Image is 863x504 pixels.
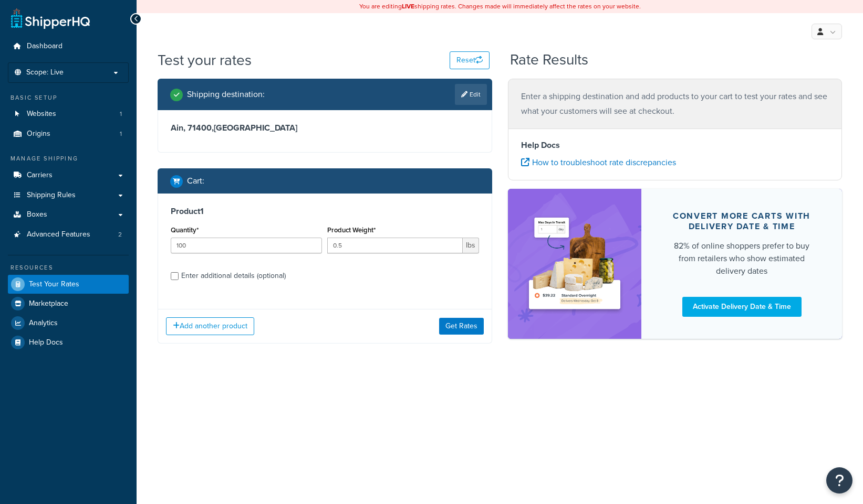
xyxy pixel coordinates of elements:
span: Shipping Rules [27,191,76,200]
li: Websites [8,104,129,124]
h3: Product 1 [171,206,479,217]
span: Analytics [29,319,58,328]
a: Advanced Features2 [8,225,129,244]
h4: Help Docs [521,139,829,152]
span: Scope: Live [26,68,64,77]
span: Help Docs [29,338,63,347]
span: Origins [27,130,50,138]
b: LIVE [402,2,414,11]
div: Manage Shipping [8,154,129,163]
span: lbs [463,238,479,253]
a: Marketplace [8,294,129,313]
button: Add another product [166,317,254,335]
h2: Cart : [187,176,204,186]
a: Test Your Rates [8,275,129,294]
a: Dashboard [8,37,129,56]
h3: Ain, 71400 , [GEOGRAPHIC_DATA] [171,123,479,133]
button: Open Resource Center [826,467,852,494]
div: Basic Setup [8,93,129,102]
span: Advanced Features [27,230,90,239]
a: Origins1 [8,124,129,144]
a: Activate Delivery Date & Time [682,297,802,317]
span: 1 [120,110,122,119]
button: Reset [450,51,490,69]
div: Resources [8,263,129,272]
li: Advanced Features [8,225,129,244]
button: Get Rates [439,318,484,335]
label: Quantity* [171,226,199,234]
span: 2 [118,230,122,239]
span: Websites [27,110,56,119]
img: feature-image-ddt-36eae7f7280da8017bfb280eaccd9c446f90b1fe08728e4019434db127062ab4.png [524,205,626,323]
a: How to troubleshoot rate discrepancies [521,156,676,168]
span: Dashboard [27,42,63,51]
a: Websites1 [8,104,129,124]
h2: Shipping destination : [187,90,265,99]
a: Shipping Rules [8,186,129,205]
div: 82% of online shoppers prefer to buy from retailers who show estimated delivery dates [667,240,817,277]
span: Marketplace [29,299,68,308]
div: Enter additional details (optional) [181,269,286,283]
input: Enter additional details (optional) [171,272,179,280]
input: 0.0 [171,238,322,253]
a: Analytics [8,314,129,333]
li: Origins [8,124,129,144]
div: Convert more carts with delivery date & time [667,211,817,232]
span: Carriers [27,171,53,180]
a: Boxes [8,205,129,224]
h2: Rate Results [510,52,588,68]
a: Edit [455,84,487,105]
span: Test Your Rates [29,280,79,289]
span: 1 [120,130,122,138]
a: Help Docs [8,333,129,352]
label: Product Weight* [327,226,376,234]
p: Enter a shipping destination and add products to your cart to test your rates and see what your c... [521,89,829,119]
span: Boxes [27,210,47,219]
h1: Test your rates [158,50,252,70]
a: Carriers [8,166,129,185]
input: 0.00 [327,238,462,253]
